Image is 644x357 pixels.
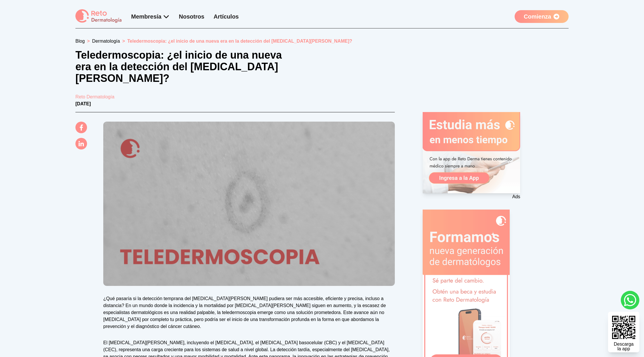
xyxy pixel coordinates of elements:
img: Teledermoscopia: ¿el inicio de una nueva era en la detección del cáncer de piel? [103,122,395,286]
a: whatsapp button [621,291,639,309]
img: Ad - web | blog-post | side | reto dermatologia registrarse | 2025-08-28 | 1 [423,112,520,193]
span: Teledermoscopia: ¿el inicio de una nueva era en la detección del [MEDICAL_DATA][PERSON_NAME]? [127,39,352,44]
a: Artículos [214,13,239,20]
a: Dermatología [92,39,120,44]
p: Ads [423,193,520,200]
div: Membresía [131,12,170,21]
a: Blog [75,39,85,44]
a: Comienza [515,10,569,23]
span: > [122,39,125,44]
p: ¿Qué pasaría si la detección temprana del [MEDICAL_DATA][PERSON_NAME] pudiera ser más accesible, ... [103,295,395,330]
h1: Teledermoscopia: ¿el inicio de una nueva era en la detección del [MEDICAL_DATA][PERSON_NAME]? [75,49,298,84]
div: Descarga la app [614,342,634,351]
img: logo Reto dermatología [75,9,122,24]
a: Nosotros [179,13,205,20]
a: Reto Dermatología [75,93,569,100]
p: [DATE] [75,100,569,107]
span: > [87,39,90,44]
